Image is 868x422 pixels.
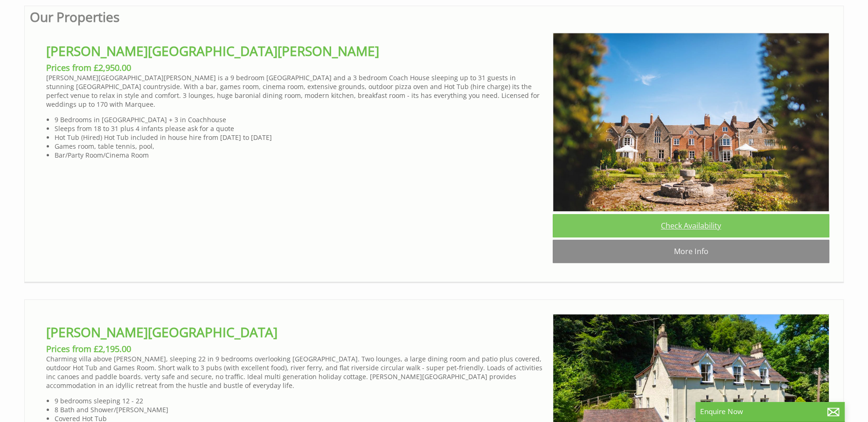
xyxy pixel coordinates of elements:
[46,323,278,341] a: [PERSON_NAME][GEOGRAPHIC_DATA]
[46,73,545,109] p: [PERSON_NAME][GEOGRAPHIC_DATA][PERSON_NAME] is a 9 bedroom [GEOGRAPHIC_DATA] and a 3 bedroom Coac...
[46,343,545,354] h3: Prices from £2,195.00
[55,115,545,124] li: 9 Bedrooms in [GEOGRAPHIC_DATA] + 3 in Coachhouse
[700,407,840,416] p: Enquire Now
[55,124,545,133] li: Sleeps from 18 to 31 plus 4 infants please ask for a quote
[55,396,545,405] li: 9 bedrooms sleeping 12 - 22
[55,405,545,414] li: 8 Bath and Shower/[PERSON_NAME]
[46,42,379,60] a: [PERSON_NAME][GEOGRAPHIC_DATA][PERSON_NAME]
[46,62,545,73] h3: Prices from £2,950.00
[55,151,545,159] li: Bar/Party Room/Cinema Room
[553,240,829,263] a: More Info
[55,142,545,151] li: Games room, table tennis, pool,
[553,214,829,237] a: Check Availability
[55,133,545,142] li: Hot Tub (Hired) Hot Tub included in house hire from [DATE] to [DATE]
[46,354,545,390] p: Charming villa above [PERSON_NAME], sleeping 22 in 9 bedrooms overlooking [GEOGRAPHIC_DATA]. Two ...
[553,33,829,212] img: Back_of_house.original.jpg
